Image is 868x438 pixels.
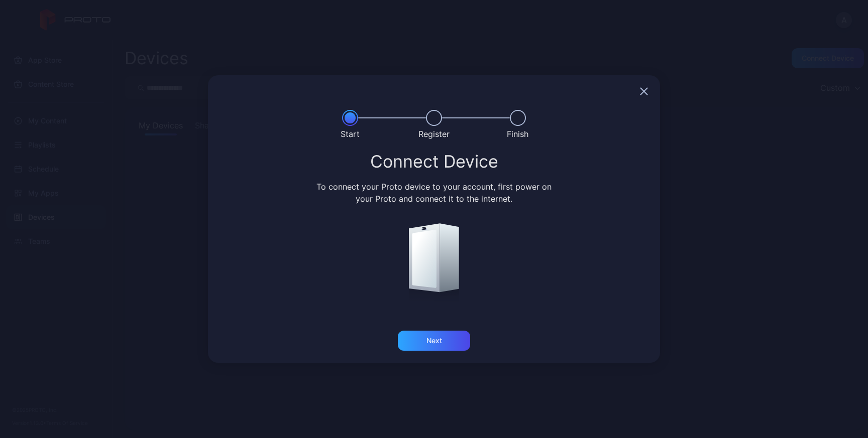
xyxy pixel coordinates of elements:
[398,331,470,351] button: Next
[341,128,360,140] div: Start
[418,128,450,140] div: Register
[220,153,648,171] div: Connect Device
[507,128,528,140] div: Finish
[315,181,554,205] div: To connect your Proto device to your account, first power on your Proto and connect it to the int...
[426,337,442,345] div: Next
